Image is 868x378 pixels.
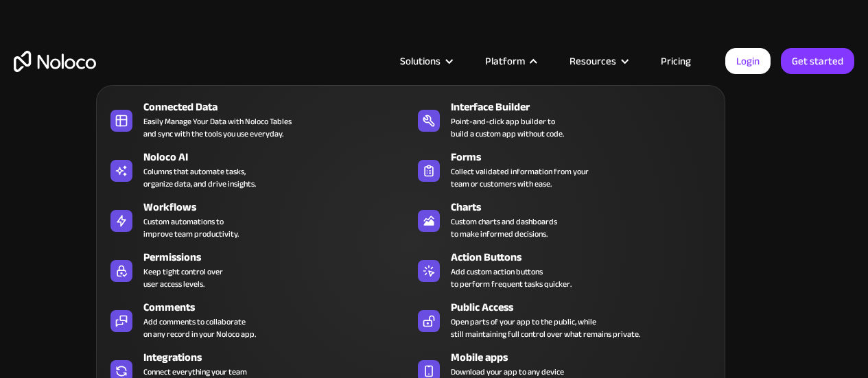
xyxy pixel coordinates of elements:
div: Easily Manage Your Data with Noloco Tables and sync with the tools you use everyday. [143,115,292,140]
a: WorkflowsCustom automations toimprove team productivity. [104,196,410,243]
div: Columns that automate tasks, organize data, and drive insights. [143,165,256,190]
a: Action ButtonsAdd custom action buttonsto perform frequent tasks quicker. [411,246,718,293]
div: Workflows [143,199,417,215]
div: Solutions [400,52,441,70]
div: Connected Data [143,99,417,115]
div: Custom automations to improve team productivity. [143,215,239,240]
a: Connected DataEasily Manage Your Data with Noloco Tablesand sync with the tools you use everyday. [104,96,410,143]
a: home [14,51,96,72]
div: Resources [570,52,616,70]
a: Pricing [644,52,708,70]
div: Point-and-click app builder to build a custom app without code. [451,115,564,140]
a: Interface BuilderPoint-and-click app builder tobuild a custom app without code. [411,96,718,143]
a: Get started [781,48,854,74]
div: Custom charts and dashboards to make informed decisions. [451,215,557,240]
a: PermissionsKeep tight control overuser access levels. [104,246,410,293]
a: Login [725,48,771,74]
div: Charts [451,199,724,215]
div: Collect validated information from your team or customers with ease. [451,165,589,190]
a: ChartsCustom charts and dashboardsto make informed decisions. [411,196,718,243]
a: FormsCollect validated information from yourteam or customers with ease. [411,146,718,193]
div: Add custom action buttons to perform frequent tasks quicker. [451,265,572,290]
div: Add comments to collaborate on any record in your Noloco app. [143,316,256,340]
div: Resources [552,52,644,70]
h2: Business Apps for Teams [14,162,854,272]
div: Open parts of your app to the public, while still maintaining full control over what remains priv... [451,316,640,340]
div: Action Buttons [451,249,724,265]
a: Noloco AIColumns that automate tasks,organize data, and drive insights. [104,146,410,193]
div: Comments [143,299,417,316]
a: CommentsAdd comments to collaborateon any record in your Noloco app. [104,296,410,343]
div: Permissions [143,249,417,265]
div: Public Access [451,299,724,316]
div: Mobile apps [451,349,724,366]
div: Integrations [143,349,417,366]
div: Forms [451,149,724,165]
div: Keep tight control over user access levels. [143,265,223,290]
a: Public AccessOpen parts of your app to the public, whilestill maintaining full control over what ... [411,296,718,343]
div: Noloco AI [143,149,417,165]
h1: Custom No-Code Business Apps Platform [14,137,854,148]
div: Solutions [383,52,468,70]
div: Platform [485,52,525,70]
div: Interface Builder [451,99,724,115]
div: Platform [468,52,552,70]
